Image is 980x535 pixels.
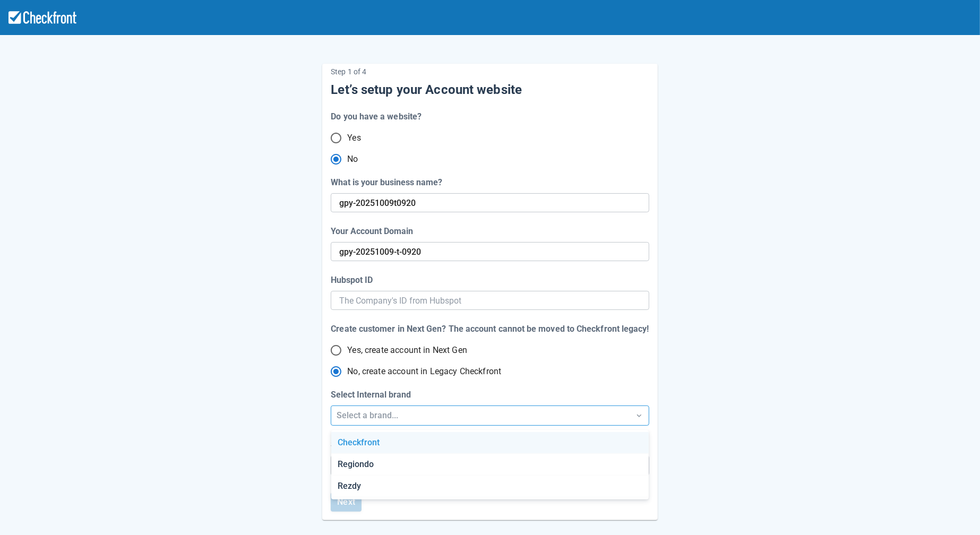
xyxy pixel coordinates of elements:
h5: Let’s setup your Account website [331,82,649,98]
div: Select a brand... [337,409,624,422]
div: Rezdy [331,476,649,497]
div: Create customer in Next Gen? The account cannot be moved to Checkfront legacy! [331,323,649,335]
span: No, create account in Legacy Checkfront [347,365,501,378]
div: Checkfront [331,432,649,454]
span: Yes, create account in Next Gen [347,344,467,357]
span: Yes [347,132,360,144]
div: Regiondo [331,454,649,476]
div: Do you have a website? [331,110,422,123]
label: Select Internal brand [331,389,415,401]
span: Dropdown icon [634,410,644,421]
span: No [347,153,358,166]
label: Hubspot ID [331,274,377,287]
label: What is your business name? [331,176,446,189]
input: The Company's ID from Hubspot [339,291,640,310]
p: Step 1 of 4 [331,64,649,80]
input: This will be your Account domain [339,193,638,212]
iframe: Chat Widget [828,420,980,535]
label: Your Account Domain [331,225,417,238]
